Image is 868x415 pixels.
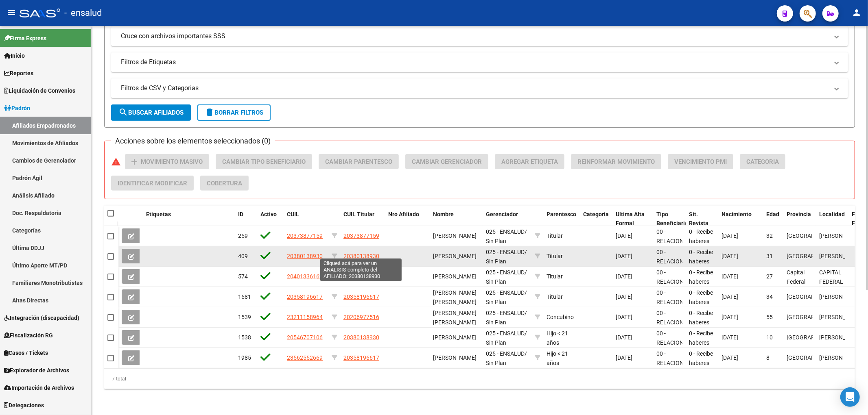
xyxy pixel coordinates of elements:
[121,84,829,93] mat-panel-title: Filtros de CSV y Categorias
[121,32,829,41] mat-panel-title: Cruce con archivos importantes SSS
[486,228,525,235] span: 025 - ENSALUD
[200,176,249,191] button: Cobertura
[111,26,848,46] mat-expansion-panel-header: Cruce con archivos importantes SSS
[547,330,568,346] span: Hijo < 21 años
[433,232,477,239] span: [PERSON_NAME]
[819,354,863,361] span: [PERSON_NAME]
[111,78,848,98] mat-expansion-panel-header: Filtros de CSV y Categorias
[111,52,848,72] mat-expansion-panel-header: Filtros de Etiquetas
[616,272,650,281] div: [DATE]
[104,369,855,389] div: 7 total
[4,331,53,340] span: Fiscalización RG
[571,154,661,169] button: Reinformar Movimiento
[287,253,323,259] span: 20380138930
[580,206,612,232] datatable-header-cell: Categoria
[4,51,25,60] span: Inicio
[433,354,477,361] span: [PERSON_NAME]
[4,69,33,78] span: Reportes
[547,232,563,239] span: Titular
[787,334,842,341] span: [GEOGRAPHIC_DATA]
[129,157,139,167] mat-icon: add
[819,211,845,217] span: Localidad
[343,334,379,341] span: 20380138930
[433,310,477,326] span: [PERSON_NAME] [PERSON_NAME]
[118,109,184,116] span: Buscar Afiliados
[205,109,263,116] span: Borrar Filtros
[689,289,723,315] span: 0 - Recibe haberes regularmente
[111,157,121,167] mat-icon: warning
[146,211,171,217] span: Etiquetas
[722,232,738,239] span: [DATE]
[486,310,525,316] span: 025 - ENSALUD
[722,293,738,300] span: [DATE]
[4,313,79,322] span: Integración (discapacidad)
[385,206,430,232] datatable-header-cell: Nro Afiliado
[343,253,379,259] span: 20380138930
[284,206,328,232] datatable-header-cell: CUIL
[689,269,723,294] span: 0 - Recibe haberes regularmente
[783,206,816,232] datatable-header-cell: Provincia
[722,273,738,280] span: [DATE]
[287,211,299,217] span: CUIL
[583,211,609,217] span: Categoria
[547,350,568,366] span: Hijo < 21 años
[816,206,848,232] datatable-header-cell: Localidad
[343,273,379,280] span: 20401336169
[197,104,271,121] button: Borrar Filtros
[656,310,694,344] span: 00 - RELACION DE DEPENDENCIA
[388,211,419,217] span: Nro Afiliado
[64,4,102,22] span: - ensalud
[616,211,645,227] span: Ultima Alta Formal
[722,334,738,341] span: [DATE]
[325,158,392,165] span: Cambiar Parentesco
[543,206,580,232] datatable-header-cell: Parentesco
[674,158,727,165] span: Vencimiento PMI
[143,206,235,232] datatable-header-cell: Etiquetas
[433,273,477,280] span: [PERSON_NAME]
[819,232,863,239] span: [PERSON_NAME]
[4,383,74,392] span: Importación de Archivos
[111,104,191,121] button: Buscar Afiliados
[689,228,723,254] span: 0 - Recibe haberes regularmente
[287,314,323,320] span: 23211158964
[343,211,374,217] span: CUIL Titular
[433,289,477,305] span: [PERSON_NAME] [PERSON_NAME]
[656,211,688,227] span: Tipo Beneficiario
[4,34,46,43] span: Firma Express
[433,211,454,217] span: Nombre
[653,206,686,232] datatable-header-cell: Tipo Beneficiario
[111,176,194,191] button: Identificar Modificar
[612,206,653,232] datatable-header-cell: Ultima Alta Formal
[689,211,708,227] span: Sit. Revista
[819,293,863,300] span: [PERSON_NAME]
[205,107,214,117] mat-icon: delete
[4,104,30,113] span: Padrón
[501,158,558,165] span: Agregar Etiqueta
[718,206,763,232] datatable-header-cell: Nacimiento
[257,206,284,232] datatable-header-cell: Activo
[766,334,773,341] span: 10
[287,293,323,300] span: 20358196617
[668,154,733,169] button: Vencimiento PMI
[722,354,738,361] span: [DATE]
[547,211,576,217] span: Parentesco
[746,158,779,165] span: Categoria
[238,273,248,280] span: 574
[616,313,650,322] div: [DATE]
[740,154,785,169] button: Categoria
[656,269,694,303] span: 00 - RELACION DE DEPENDENCIA
[656,350,694,385] span: 00 - RELACION DE DEPENDENCIA
[121,58,829,67] mat-panel-title: Filtros de Etiquetas
[766,273,773,280] span: 27
[216,154,312,169] button: Cambiar Tipo Beneficiario
[819,314,863,320] span: [PERSON_NAME]
[766,232,773,239] span: 32
[852,8,861,17] mat-icon: person
[689,249,723,274] span: 0 - Recibe haberes regularmente
[412,158,482,165] span: Cambiar Gerenciador
[766,293,773,300] span: 34
[235,206,257,232] datatable-header-cell: ID
[125,154,209,169] button: Movimiento Masivo
[616,252,650,261] div: [DATE]
[547,253,563,259] span: Titular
